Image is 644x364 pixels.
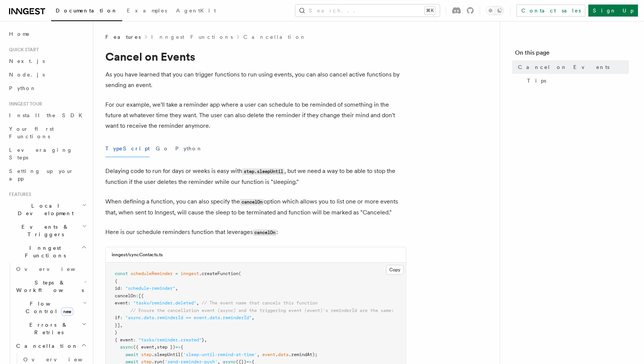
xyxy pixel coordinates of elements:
span: step }) [157,344,175,350]
span: Node.js [9,72,45,78]
a: Cancel on Events [515,60,629,74]
a: Install the SDK [6,109,88,122]
span: Flow Control [13,300,83,315]
a: Setting up your app [6,164,88,185]
span: => [175,344,181,350]
span: Cancellation [13,342,78,350]
span: Overview [23,356,101,362]
span: event [262,352,275,357]
kbd: ⌘K [425,7,435,14]
span: cancelOn [115,293,136,298]
a: Overview [13,262,88,276]
span: , [175,286,178,291]
span: Events & Triggers [6,223,82,238]
p: Delaying code to run for days or weeks is easy with , but we need a way to be able to stop the fu... [105,166,406,187]
span: ( [238,271,241,276]
code: step.sleepUntil [242,168,284,175]
span: const [115,271,128,276]
a: Next.js [6,54,88,68]
span: ({ event [133,344,154,350]
span: { [181,344,183,350]
span: .remindAt); [289,352,317,357]
span: if [115,315,120,320]
span: Your first Functions [9,126,54,139]
button: Inngest Functions [6,241,88,262]
button: Python [175,140,203,157]
span: Errors & Retries [13,321,82,336]
a: Node.js [6,68,88,81]
span: "schedule-reminder" [125,286,175,291]
span: inngest [181,271,199,276]
span: Steps & Workflows [13,279,84,294]
span: async [120,344,133,350]
span: } [202,337,204,343]
span: : [128,300,131,306]
span: "tasks/reminder.created" [138,337,202,343]
span: , [204,337,207,343]
a: Cancellation [243,33,307,41]
button: Errors & Retries [13,318,88,339]
span: .createFunction [199,271,238,276]
span: : [120,315,123,320]
span: Inngest Functions [6,244,81,259]
span: "async.data.reminderId == event.data.reminderId" [125,315,252,320]
span: "tasks/reminder.deleted" [133,300,196,306]
code: cancelOn [253,229,276,236]
span: AgentKit [176,8,216,14]
a: Documentation [51,2,122,21]
span: , [252,315,254,320]
button: Events & Triggers [6,220,88,241]
span: Local Development [6,202,82,217]
span: id [115,286,120,291]
a: Your first Functions [6,122,88,143]
a: Contact sales [516,5,585,17]
span: [{ [138,293,144,298]
span: : [136,293,138,298]
a: Leveraging Steps [6,143,88,164]
span: . [275,352,278,357]
button: Cancellation [13,339,88,353]
h3: inngest/syncContacts.ts [112,252,163,258]
a: AgentKit [172,2,220,20]
span: // Ensure the cancellation event (async) and the triggering event (event)'s reminderId are the same: [131,308,394,313]
a: Tips [524,74,629,87]
span: Examples [127,8,167,14]
button: Copy [386,265,404,275]
a: Home [6,27,88,41]
span: , [154,344,157,350]
a: Sign Up [588,5,638,17]
span: = [175,271,178,276]
span: data [278,352,289,357]
span: , [196,300,199,306]
span: // The event name that cancels this function [202,300,317,306]
h1: Cancel on Events [105,50,406,63]
span: Home [9,30,30,38]
button: Search...⌘K [295,5,440,17]
span: event [115,300,128,306]
p: Here is our schedule reminders function that leverages : [105,227,406,238]
span: , [257,352,260,357]
button: TypeScript [105,140,150,157]
span: Setting up your app [9,168,74,182]
span: 'sleep-until-remind-at-time' [183,352,257,357]
span: Cancel on Events [518,63,609,71]
h4: On this page [515,48,629,60]
span: Inngest tour [6,101,42,107]
span: : [120,286,123,291]
button: Flow Controlnew [13,297,88,318]
p: For our example, we'll take a reminder app where a user can schedule to be reminded of something ... [105,99,406,131]
button: Steps & Workflows [13,276,88,297]
a: Inngest Functions [151,33,233,41]
span: Features [6,191,31,197]
span: { event [115,337,133,343]
span: ( [181,352,183,357]
a: Examples [122,2,172,20]
span: { [115,278,117,284]
span: scheduleReminder [131,271,173,276]
span: Documentation [56,8,118,14]
a: Python [6,81,88,95]
button: Go [156,140,169,157]
p: When defining a function, you can also specify the option which allows you to list one or more ev... [105,196,406,218]
span: Leveraging Steps [9,147,73,161]
span: Features [105,33,141,41]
